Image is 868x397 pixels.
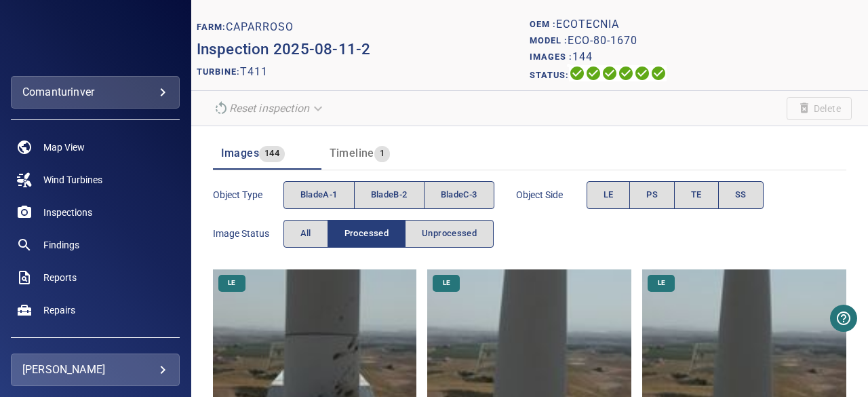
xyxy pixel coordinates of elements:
[691,187,702,203] span: TE
[650,278,673,288] span: LE
[197,38,530,61] p: Inspection 2025-08-11-2
[650,65,667,81] svg: Classification 100%
[629,181,675,209] button: PS
[11,164,180,196] a: windturbines noActive
[43,140,85,154] span: Map View
[43,303,75,317] span: Repairs
[354,181,425,209] button: bladeB-2
[213,188,283,202] span: Object type
[221,147,259,159] span: Images
[11,261,180,294] a: reports noActive
[516,188,587,202] span: Object Side
[374,146,390,162] span: 1
[259,146,285,162] span: 144
[11,131,180,164] a: map noActive
[735,187,747,203] span: SS
[530,33,568,49] p: Model :
[330,147,374,159] span: Timeline
[220,278,243,288] span: LE
[530,65,569,85] p: Status:
[43,238,79,252] span: Findings
[587,181,764,209] div: objectSide
[530,49,572,65] p: Images :
[344,226,389,242] span: Processed
[11,229,180,261] a: findings noActive
[328,220,406,248] button: Processed
[300,226,311,242] span: All
[569,65,585,81] svg: Uploading 100%
[568,33,637,49] p: ECO-80-1670
[787,97,852,120] span: Unable to delete the inspection due to your user permissions
[601,65,618,81] svg: Selecting 100%
[718,181,764,209] button: SS
[604,187,614,203] span: LE
[556,16,619,33] p: ecotecnia
[208,96,331,120] div: Reset inspection
[197,19,226,35] p: FARM:
[435,278,458,288] span: LE
[43,271,77,284] span: Reports
[674,181,719,209] button: TE
[11,294,180,326] a: repairs noActive
[283,220,494,248] div: imageStatus
[283,181,355,209] button: bladeA-1
[283,181,494,209] div: objectType
[229,102,309,115] em: Reset inspection
[585,65,601,81] svg: Data Formatted 100%
[11,196,180,229] a: inspections noActive
[283,220,328,248] button: All
[646,187,658,203] span: PS
[587,181,631,209] button: LE
[424,181,494,209] button: bladeC-3
[43,173,102,187] span: Wind Turbines
[572,49,593,65] p: 144
[405,220,494,248] button: Unprocessed
[240,64,268,80] p: T411
[22,81,168,103] div: comanturinver
[422,226,477,242] span: Unprocessed
[441,187,477,203] span: bladeC-3
[634,65,650,81] svg: Matching 100%
[618,65,634,81] svg: ML Processing 100%
[11,76,180,109] div: comanturinver
[22,359,168,381] div: [PERSON_NAME]
[213,227,283,240] span: Image Status
[226,19,294,35] p: Caparroso
[530,16,556,33] p: OEM :
[300,187,338,203] span: bladeA-1
[371,187,408,203] span: bladeB-2
[197,64,240,80] p: TURBINE:
[48,34,142,48] img: comanturinver-logo
[43,206,92,219] span: Inspections
[208,96,331,120] div: Unable to reset the inspection due to your user permissions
